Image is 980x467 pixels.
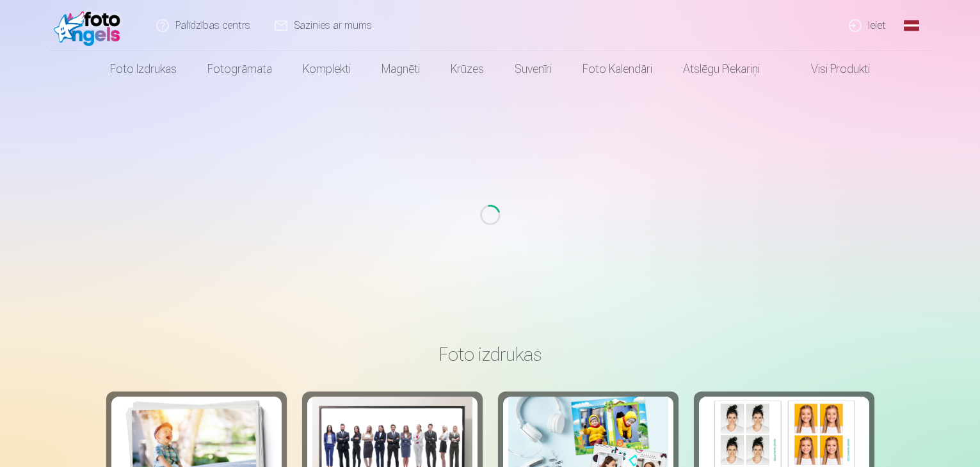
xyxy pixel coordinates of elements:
a: Krūzes [435,51,499,87]
a: Magnēti [366,51,435,87]
a: Atslēgu piekariņi [668,51,775,87]
a: Suvenīri [499,51,567,87]
img: /fa1 [54,5,127,46]
a: Foto kalendāri [567,51,668,87]
h3: Foto izdrukas [116,343,864,366]
a: Fotogrāmata [192,51,287,87]
a: Visi produkti [775,51,885,87]
a: Komplekti [287,51,366,87]
a: Foto izdrukas [95,51,192,87]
